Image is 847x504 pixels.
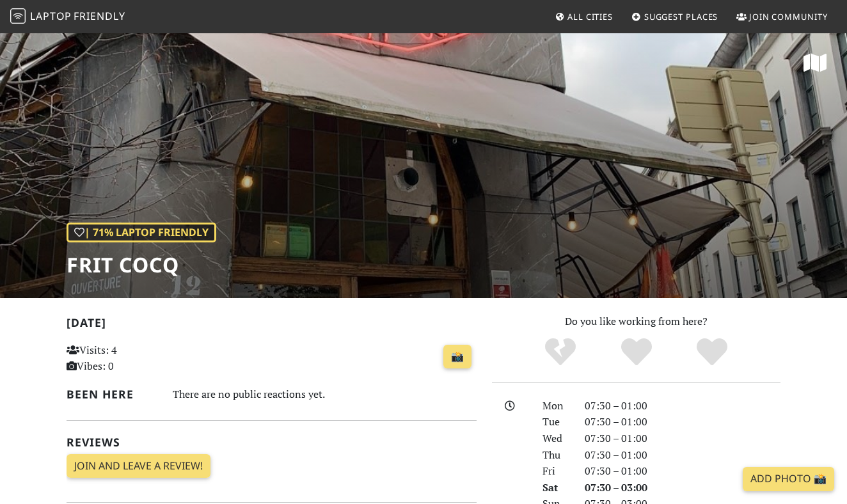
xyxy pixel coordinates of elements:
[67,223,216,243] div: | 71% Laptop Friendly
[10,6,125,28] a: LaptopFriendly LaptopFriendly
[67,436,477,449] h2: Reviews
[743,467,834,491] a: Add Photo 📸
[577,398,788,414] div: 07:30 – 01:00
[535,463,577,480] div: Fri
[67,316,477,335] h2: [DATE]
[674,336,750,368] div: Definitely!
[749,11,828,22] span: Join Community
[492,313,780,330] p: Do you like working from here?
[67,454,210,478] a: Join and leave a review!
[535,447,577,464] div: Thu
[577,430,788,447] div: 07:30 – 01:00
[67,253,216,277] h1: Frit Cocq
[173,385,477,404] div: There are no public reactions yet.
[30,9,72,23] span: Laptop
[535,480,577,496] div: Sat
[577,414,788,430] div: 07:30 – 01:00
[626,5,724,28] a: Suggest Places
[535,398,577,414] div: Mon
[598,336,674,368] div: Yes
[535,414,577,430] div: Tue
[67,388,157,401] h2: Been here
[577,463,788,480] div: 07:30 – 01:00
[644,11,718,22] span: Suggest Places
[10,8,26,24] img: LaptopFriendly
[535,430,577,447] div: Wed
[443,345,471,369] a: 📸
[74,9,125,23] span: Friendly
[577,447,788,464] div: 07:30 – 01:00
[731,5,833,28] a: Join Community
[67,342,193,375] p: Visits: 4 Vibes: 0
[550,5,618,28] a: All Cities
[567,11,613,22] span: All Cities
[522,336,598,368] div: No
[577,480,788,496] div: 07:30 – 03:00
